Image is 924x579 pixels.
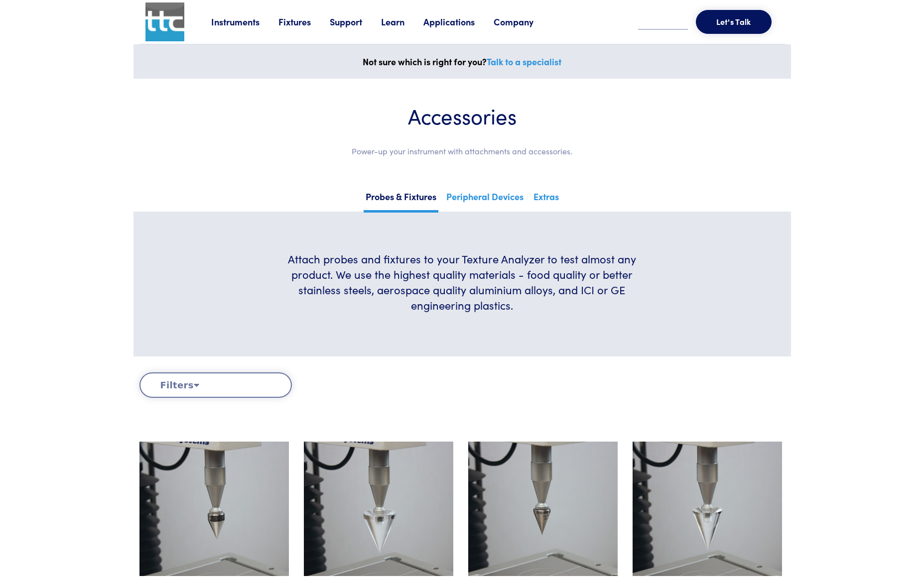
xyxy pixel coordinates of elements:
[468,442,618,576] img: cone_ta-16_40-degree_2.jpg
[304,442,453,576] img: cone_ta-15a_45-degree_2.jpg
[163,145,761,158] p: Power-up your instrument with attachments and accessories.
[139,54,785,69] p: Not sure which is right for you?
[696,10,772,34] button: Let's Talk
[633,442,782,576] img: cone_ta-16a_40-degree_2.jpg
[444,188,526,210] a: Peripheral Devices
[275,251,649,313] h6: Attach probes and fixtures to your Texture Analyzer to test almost any product. We use the highes...
[211,15,278,28] a: Instruments
[531,188,561,210] a: Extras
[330,15,381,28] a: Support
[381,15,423,28] a: Learn
[163,103,761,129] h1: Accessories
[139,372,292,398] button: Filters
[145,2,184,41] img: ttc_logo_1x1_v1.0.png
[139,442,289,576] img: cone_ta-15_45-degree_2.jpg
[487,55,561,68] a: Talk to a specialist
[494,15,552,28] a: Company
[364,188,438,213] a: Probes & Fixtures
[278,15,330,28] a: Fixtures
[423,15,494,28] a: Applications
